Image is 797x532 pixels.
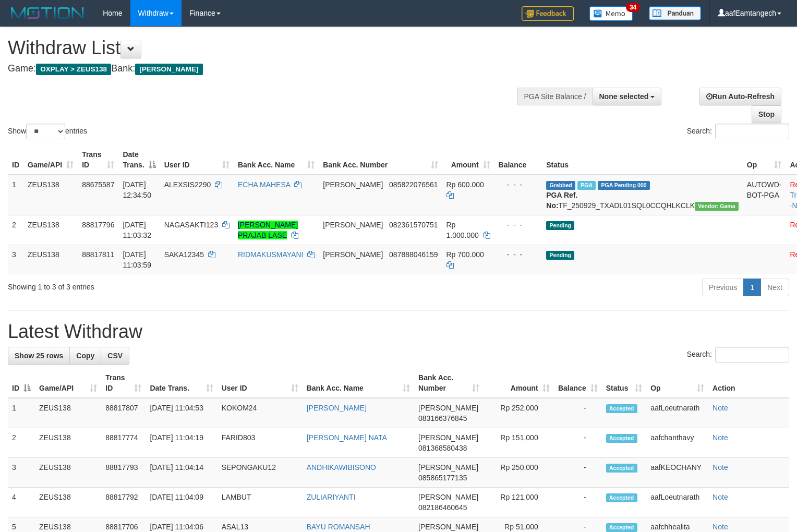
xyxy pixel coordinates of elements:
span: [DATE] 12:34:50 [123,180,151,199]
td: TF_250929_TXADL01SQL0CCQHLKCLK [542,175,743,215]
td: 1 [8,175,23,215]
td: - [554,458,602,488]
td: - [554,398,602,428]
th: Op: activate to sort column ascending [743,145,786,175]
img: MOTION_logo.png [8,5,87,21]
th: Status [542,145,743,175]
span: [PERSON_NAME] [418,493,478,501]
div: Showing 1 to 3 of 3 entries [8,277,324,292]
span: Marked by aafpengsreynich [577,181,596,190]
td: aafchanthavy [646,428,708,458]
td: [DATE] 11:04:53 [146,398,217,428]
td: LAMBUT [218,488,303,517]
span: Accepted [606,404,637,413]
th: User ID: activate to sort column ascending [218,368,303,398]
th: ID: activate to sort column descending [8,368,35,398]
a: Note [713,493,728,501]
a: Previous [702,279,744,296]
th: Bank Acc. Name: activate to sort column ascending [303,368,414,398]
td: KOKOM24 [218,398,303,428]
td: FARID803 [218,428,303,458]
a: Note [713,463,728,471]
td: Rp 121,000 [484,488,554,517]
div: - - - [499,179,538,190]
th: Bank Acc. Number: activate to sort column ascending [414,368,484,398]
span: Copy 085822076561 to clipboard [389,180,438,189]
th: Date Trans.: activate to sort column ascending [146,368,217,398]
th: Trans ID: activate to sort column ascending [101,368,146,398]
a: ECHA MAHESA [238,180,290,189]
th: Amount: activate to sort column ascending [442,145,494,175]
td: [DATE] 11:04:09 [146,488,217,517]
label: Search: [687,124,789,139]
a: Show 25 rows [8,347,70,365]
a: Copy [69,347,101,365]
td: ZEUS138 [23,175,78,215]
span: Copy 085865177135 to clipboard [418,474,467,482]
td: - [554,428,602,458]
span: 88817796 [82,221,114,229]
td: 3 [8,458,35,488]
h1: Latest Withdraw [8,321,789,342]
span: Show 25 rows [15,352,63,360]
span: SAKA12345 [164,250,204,259]
td: aafKEOCHANY [646,458,708,488]
button: None selected [593,88,662,105]
span: 88675587 [82,180,114,189]
span: [PERSON_NAME] [135,64,202,75]
td: 88817774 [101,428,146,458]
span: [PERSON_NAME] [418,463,478,471]
td: 3 [8,245,23,274]
span: [DATE] 11:03:59 [123,250,151,269]
span: 34 [626,3,640,12]
span: Rp 600.000 [446,180,484,189]
div: - - - [499,220,538,230]
th: Status: activate to sort column ascending [602,368,646,398]
td: Rp 252,000 [484,398,554,428]
td: SEPONGAKU12 [218,458,303,488]
th: User ID: activate to sort column ascending [160,145,234,175]
span: None selected [599,92,649,101]
td: 1 [8,398,35,428]
span: [PERSON_NAME] [323,250,383,259]
span: OXPLAY > ZEUS138 [36,64,111,75]
a: Next [760,279,789,296]
a: Note [713,433,728,442]
a: ANDHIKAWIBISONO [307,463,376,471]
a: BAYU ROMANSAH [307,523,370,531]
input: Search: [715,124,789,139]
span: [PERSON_NAME] [323,221,383,229]
img: panduan.png [649,6,701,20]
span: Copy [76,352,94,360]
label: Search: [687,347,789,362]
th: Bank Acc. Name: activate to sort column ascending [234,145,319,175]
span: Accepted [606,434,637,443]
td: ZEUS138 [35,488,101,517]
span: Rp 1.000.000 [446,221,479,239]
td: Rp 250,000 [484,458,554,488]
a: [PERSON_NAME] PRAJAB LASE [238,221,298,239]
th: Bank Acc. Number: activate to sort column ascending [319,145,442,175]
th: Balance [494,145,542,175]
th: Amount: activate to sort column ascending [484,368,554,398]
span: Copy 082186460645 to clipboard [418,503,467,512]
td: 2 [8,215,23,245]
td: AUTOWD-BOT-PGA [743,175,786,215]
td: 88817807 [101,398,146,428]
th: Action [708,368,789,398]
span: Accepted [606,464,637,473]
span: Copy 082361570751 to clipboard [389,221,438,229]
b: PGA Ref. No: [546,191,577,210]
th: Trans ID: activate to sort column ascending [78,145,118,175]
td: ZEUS138 [35,458,101,488]
td: ZEUS138 [35,398,101,428]
td: [DATE] 11:04:14 [146,458,217,488]
td: 88817792 [101,488,146,517]
a: [PERSON_NAME] [307,404,367,412]
span: PGA Pending [598,181,650,190]
a: 1 [743,279,761,296]
span: Copy 081368580438 to clipboard [418,444,467,452]
a: RIDMAKUSMAYANI [238,250,304,259]
span: Pending [546,251,574,260]
span: [PERSON_NAME] [323,180,383,189]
